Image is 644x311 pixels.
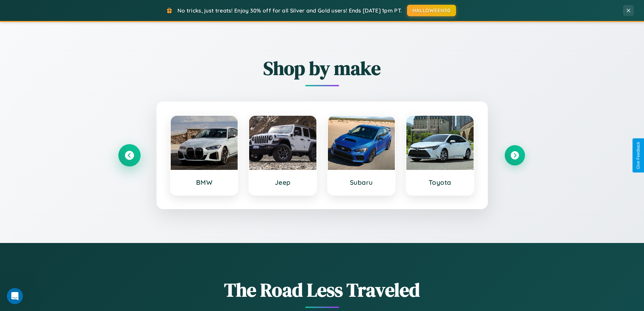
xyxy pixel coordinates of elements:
[177,178,231,186] h3: BMW
[256,178,310,186] h3: Jeep
[413,178,467,186] h3: Toyota
[407,5,456,16] button: HALLOWEEN30
[7,288,23,304] iframe: Intercom live chat
[119,55,525,81] h2: Shop by make
[177,7,402,14] span: No tricks, just treats! Enjoy 30% off for all Silver and Gold users! Ends [DATE] 1pm PT.
[636,142,641,169] div: Give Feedback
[119,277,525,303] h1: The Road Less Traveled
[335,178,388,186] h3: Subaru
